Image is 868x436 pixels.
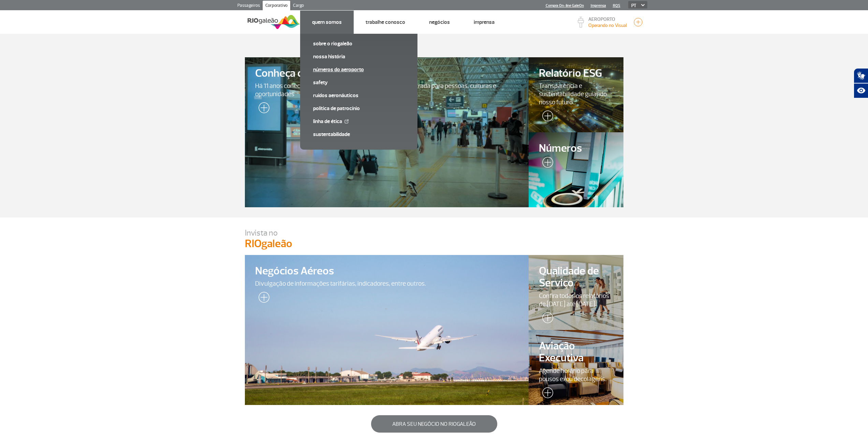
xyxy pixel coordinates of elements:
[313,79,404,86] a: SAFETY
[245,228,623,238] p: Invista no
[255,265,519,277] span: Negócios Aéreos
[539,340,613,364] span: Aviação Executiva
[539,292,613,308] span: Confira todos os relatórios de [DATE] até [DATE].
[235,1,263,12] a: Passageiros
[529,330,623,405] a: Aviação ExecutivaAgende horário para pousos e/ou decolagens.
[588,22,627,29] p: Visibilidade de 10000m
[263,1,290,12] a: Corporativo
[255,67,519,79] span: Conheça o RIOgaleão
[245,238,623,250] p: RIOgaleão
[245,57,529,207] a: Conheça o RIOgaleãoHá 11 anos conectando o Rio ao mundo e sendo a porta de entrada para pessoas, ...
[371,415,497,433] button: Abra seu negócio no RIOgaleão
[539,387,553,401] img: leia-mais
[313,40,404,47] a: Sobre o RIOgaleão
[539,142,613,154] span: Números
[313,131,404,138] a: Sustentabilidade
[539,157,553,170] img: leia-mais
[255,292,269,305] img: leia-mais
[313,53,404,60] a: Nossa História
[313,66,404,73] a: Números do Aeroporto
[344,119,349,123] img: External Link Icon
[529,57,623,132] a: Relatório ESGTransparência e sustentabilidade guiando nosso futuro
[854,83,868,98] button: Abrir recursos assistivos.
[588,17,627,22] p: AEROPORTO
[591,3,606,8] a: Imprensa
[245,255,529,405] a: Negócios AéreosDivulgação de informações tarifárias, indicadores, entre outros.
[529,255,623,330] a: Qualidade de ServiçoConfira todos os relatórios de [DATE] até [DATE].
[313,92,404,99] a: Ruídos aeronáuticos
[366,19,405,26] a: Trabalhe Conosco
[539,265,613,289] span: Qualidade de Serviço
[529,132,623,207] a: Números
[854,68,868,83] button: Abrir tradutor de língua de sinais.
[539,82,613,106] span: Transparência e sustentabilidade guiando nosso futuro
[546,3,584,8] a: Compra On-line GaleOn
[429,19,450,26] a: Negócios
[613,3,620,8] a: RQS
[313,105,404,112] a: Política de Patrocínio
[854,68,868,98] div: Plugin de acessibilidade da Hand Talk.
[539,110,553,124] img: leia-mais
[313,118,404,125] a: Linha de Ética
[312,19,342,26] a: Quem Somos
[474,19,495,26] a: Imprensa
[255,280,519,288] span: Divulgação de informações tarifárias, indicadores, entre outros.
[290,1,307,12] a: Cargo
[255,82,519,98] span: Há 11 anos conectando o Rio ao mundo e sendo a porta de entrada para pessoas, culturas e oportuni...
[255,102,269,116] img: leia-mais
[539,367,613,383] span: Agende horário para pousos e/ou decolagens.
[539,67,613,79] span: Relatório ESG
[539,312,553,326] img: leia-mais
